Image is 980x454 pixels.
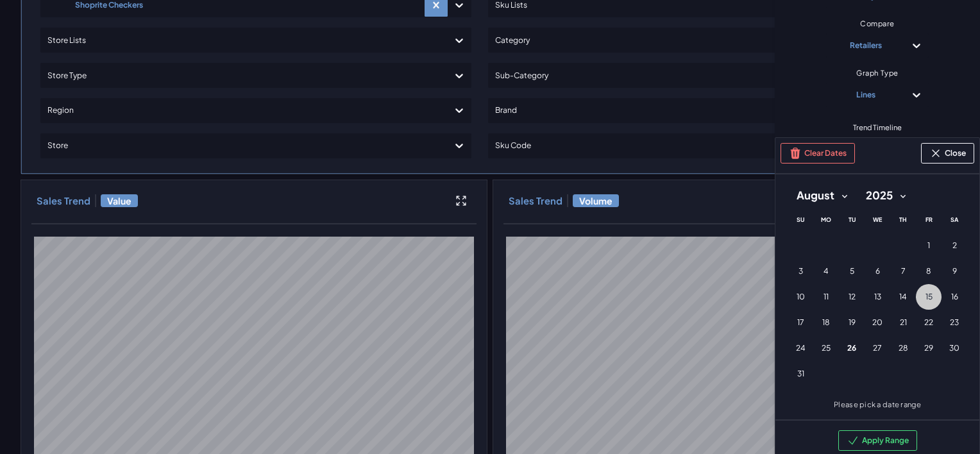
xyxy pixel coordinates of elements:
span: Su [797,216,804,223]
span: 30 [949,343,959,353]
span: Mo [821,216,831,223]
span: 26 [847,343,856,353]
span: 6 [875,266,880,276]
span: 28 [899,343,908,353]
span: Graph Type [856,68,899,78]
span: 25 [822,343,831,353]
span: Volume [573,194,619,207]
div: Sku Code [495,135,889,156]
span: 16 [951,292,958,302]
span: 21 [900,317,907,328]
div: Sub-Category [495,65,889,86]
h3: Sales Trend [37,194,90,207]
button: Clear Dates [781,143,855,164]
h3: Sales Trend [509,194,562,207]
div: Store Type [47,65,441,86]
span: 4 [824,266,829,276]
span: 7 [901,266,906,276]
div: Brand [495,100,889,121]
span: 1 [927,240,930,251]
span: Fr [925,216,933,223]
div: Category [495,30,889,51]
span: Compare [860,19,895,28]
span: Th [899,216,907,223]
span: 14 [899,292,907,302]
span: Value [101,194,138,207]
p: Please pick a date range [788,399,967,409]
span: 18 [822,317,830,328]
span: 24 [796,343,806,353]
span: 12 [849,292,856,302]
span: 15 [925,292,933,302]
span: 3 [798,266,803,276]
span: 10 [797,292,805,302]
span: 22 [924,317,933,328]
span: 19 [849,317,856,328]
span: 23 [950,317,959,328]
span: Trend Timeline [853,122,902,132]
div: Retailers [833,35,899,56]
span: Tu [849,216,856,223]
span: 20 [872,317,883,328]
span: 11 [824,292,829,302]
span: 5 [850,266,854,276]
button: Apply Range [838,430,917,451]
div: Lines [833,85,899,105]
div: Store [47,135,441,156]
span: 13 [874,292,881,302]
span: 2 [952,240,957,251]
span: 8 [926,266,931,276]
span: 29 [924,343,933,353]
span: 31 [797,369,804,379]
div: Region [47,100,441,121]
div: Store Lists [47,30,441,51]
span: 9 [952,266,957,276]
span: We [873,216,882,223]
span: 17 [797,317,804,328]
span: Sa [950,216,958,223]
span: 27 [873,343,882,353]
button: Close [921,143,974,164]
